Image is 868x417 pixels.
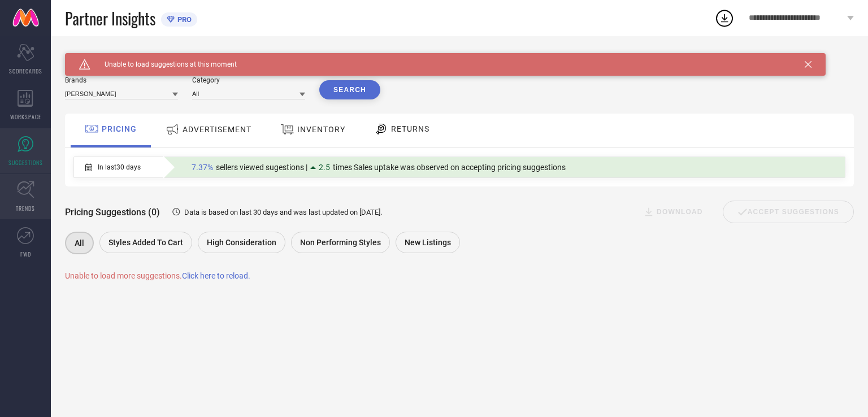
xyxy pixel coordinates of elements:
span: 2.5 [319,163,330,172]
span: Pricing Suggestions (0) [65,207,160,218]
span: Non Performing Styles [300,238,381,247]
span: PRO [175,15,192,24]
div: Open download list [714,8,735,28]
span: SCORECARDS [9,67,42,75]
div: Unable to load more suggestions. [65,271,854,280]
span: PRICING [102,124,137,133]
span: ADVERTISEMENT [183,125,251,134]
h1: SUGGESTIONS [65,53,124,62]
div: Percentage of sellers who have viewed suggestions for the current Insight Type [186,160,571,175]
span: RETURNS [391,124,429,133]
span: SUGGESTIONS [8,158,43,167]
span: Click here to reload. [182,271,250,280]
span: High Consideration [207,238,276,247]
span: FWD [20,250,31,258]
span: Partner Insights [65,7,155,30]
span: INVENTORY [297,125,345,134]
span: Styles Added To Cart [108,238,183,247]
span: 7.37% [192,163,213,172]
div: Brands [65,76,178,84]
span: Unable to load suggestions at this moment [90,60,237,68]
span: times Sales uptake was observed on accepting pricing suggestions [333,163,566,172]
span: WORKSPACE [10,112,41,121]
span: sellers viewed sugestions | [216,163,307,172]
span: Data is based on last 30 days and was last updated on [DATE] . [184,208,382,216]
span: All [75,238,84,247]
span: In last 30 days [98,163,141,171]
span: New Listings [405,238,451,247]
span: TRENDS [16,204,35,212]
div: Accept Suggestions [723,201,854,223]
button: Search [319,80,380,99]
div: Category [192,76,305,84]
